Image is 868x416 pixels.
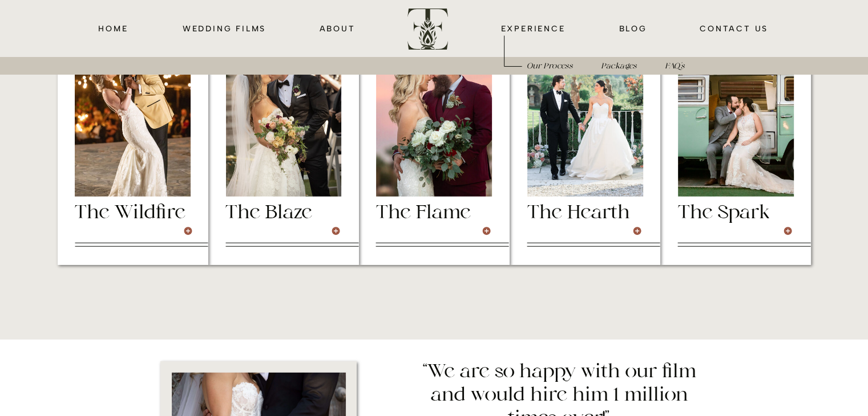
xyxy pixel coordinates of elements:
[619,22,648,35] a: blog
[664,62,684,71] i: FAQ's
[499,22,568,35] a: EXPERIENCE
[97,22,130,35] a: HOME
[601,62,636,71] i: Packages
[225,202,341,222] a: The Blaze
[527,59,576,72] a: Our Process
[319,22,356,35] a: about
[699,22,770,35] a: CONTACT us
[678,202,794,222] a: The Spark
[181,22,268,35] a: wedding films
[75,202,191,222] a: The Wildfire
[663,59,687,72] a: FAQ's
[527,202,643,222] a: The Hearth
[376,202,492,222] a: The Flame
[527,62,573,71] i: Our Process
[596,59,643,72] a: Packages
